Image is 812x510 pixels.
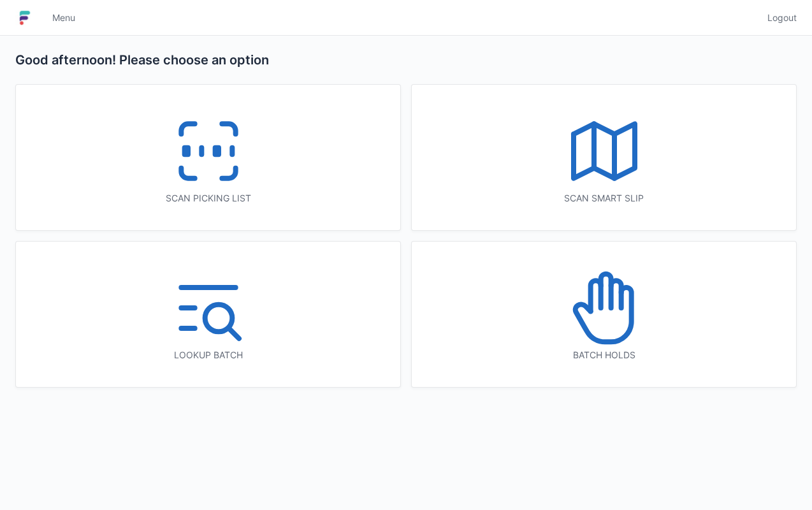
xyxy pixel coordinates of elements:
[437,349,771,361] div: Batch holds
[41,349,375,361] div: Lookup batch
[437,192,771,205] div: Scan smart slip
[41,192,375,205] div: Scan picking list
[45,6,83,29] a: Menu
[52,11,75,24] span: Menu
[411,84,797,231] a: Scan smart slip
[15,8,34,28] img: logo-small.jpg
[411,241,797,388] a: Batch holds
[760,6,797,29] a: Logout
[15,241,401,388] a: Lookup batch
[15,51,797,69] h2: Good afternoon! Please choose an option
[767,11,797,24] span: Logout
[15,84,401,231] a: Scan picking list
